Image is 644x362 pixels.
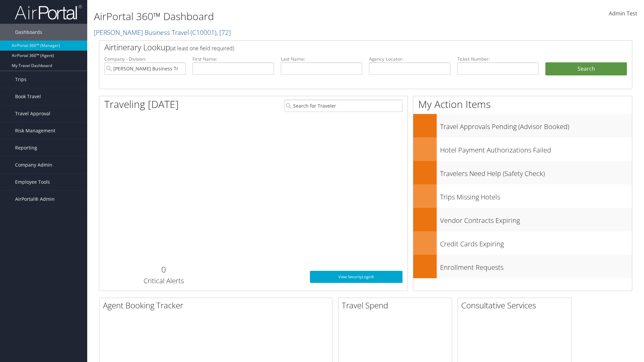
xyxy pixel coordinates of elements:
h3: Critical Alerts [104,276,223,286]
span: , [ 72 ] [216,28,231,37]
h3: Travel Approvals Pending (Advisor Booked) [440,119,632,131]
span: Company Admin [15,157,52,173]
h2: Agent Booking Tracker [103,300,332,311]
input: Search for Traveler [284,100,402,112]
span: Book Travel [15,88,41,105]
a: Vendor Contracts Expiring [413,208,632,231]
h2: Consultative Services [461,300,571,311]
h2: 0 [104,264,223,275]
h3: Travelers Need Help (Safety Check) [440,166,632,178]
span: ( C10001 ) [191,28,216,37]
h1: AirPortal 360™ Dashboard [94,9,456,23]
h1: My Action Items [413,97,632,111]
span: Dashboards [15,24,42,41]
span: Employee Tools [15,174,50,190]
h3: Enrollment Requests [440,259,632,272]
span: (at least one field required) [170,45,234,52]
h1: Traveling [DATE] [104,97,179,111]
h3: Trips Missing Hotels [440,189,632,202]
span: Trips [15,71,26,88]
span: Travel Approval [15,105,50,122]
a: Hotel Payment Authorizations Failed [413,137,632,161]
a: Admin Test [609,3,637,24]
span: Admin Test [609,10,637,17]
h3: Credit Cards Expiring [440,236,632,249]
button: Search [545,62,627,76]
h2: Travel Spend [342,300,452,311]
h2: Airtinerary Lookup [104,42,583,53]
a: Credit Cards Expiring [413,231,632,255]
a: Travel Approvals Pending (Advisor Booked) [413,114,632,137]
label: Ticket Number: [457,56,539,62]
label: First Name: [193,56,274,62]
a: [PERSON_NAME] Business Travel [94,28,231,37]
a: Enrollment Requests [413,255,632,278]
a: Trips Missing Hotels [413,184,632,208]
span: Risk Management [15,122,55,139]
span: AirPortal® Admin [15,191,55,207]
span: Reporting [15,139,37,156]
h3: Vendor Contracts Expiring [440,213,632,225]
a: View SecurityLogic® [310,271,402,283]
label: Last Name: [281,56,362,62]
img: airportal-logo.png [15,4,82,20]
label: Agency Locator: [369,56,450,62]
label: Company - Division: [104,56,186,62]
a: Travelers Need Help (Safety Check) [413,161,632,184]
h3: Hotel Payment Authorizations Failed [440,142,632,155]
